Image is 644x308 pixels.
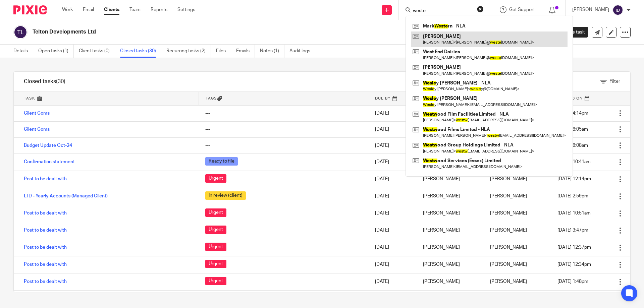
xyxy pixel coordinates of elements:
[416,222,484,239] td: [PERSON_NAME]
[205,142,361,149] div: ---
[368,188,416,205] td: [DATE]
[24,211,67,215] a: Post to be dealt with
[557,228,588,233] span: [DATE] 3:47pm
[368,121,416,137] td: [DATE]
[38,45,74,58] a: Open tasks (1)
[129,6,141,13] a: Team
[416,188,484,205] td: [PERSON_NAME]
[557,177,591,181] span: [DATE] 12:14pm
[13,45,33,58] a: Details
[368,171,416,188] td: [DATE]
[368,256,416,273] td: [DATE]
[368,205,416,222] td: [DATE]
[572,6,609,13] p: [PERSON_NAME]
[557,245,591,250] span: [DATE] 12:37pm
[62,6,73,13] a: Work
[557,279,588,284] span: [DATE] 1:48pm
[205,157,238,166] span: Ready to file
[557,111,588,116] span: [DATE] 4:14pm
[557,160,591,164] span: [DATE] 10:41am
[205,110,361,117] div: ---
[24,177,67,181] a: Post to be dealt with
[24,160,75,164] a: Confirmation statement
[612,5,623,15] img: svg%3E
[205,126,361,133] div: ---
[205,226,226,234] span: Urgent
[56,79,65,84] span: (30)
[104,6,119,13] a: Clients
[490,211,527,215] span: [PERSON_NAME]
[477,6,484,12] button: Clear
[557,211,591,215] span: [DATE] 10:51am
[416,273,484,290] td: [PERSON_NAME]
[199,92,368,105] th: Tags
[412,8,473,14] input: Search
[151,6,167,13] a: Reports
[83,6,94,13] a: Email
[609,79,620,84] span: Filter
[416,171,484,188] td: [PERSON_NAME]
[368,153,416,171] td: [DATE]
[368,290,416,306] td: [DATE]
[24,194,108,198] a: LTD - Yearly Accounts (Managed Client)
[490,279,527,284] span: [PERSON_NAME]
[509,7,535,12] span: Get Support
[33,28,438,36] h2: Telton Developments Ltd
[416,256,484,273] td: [PERSON_NAME]
[24,143,72,148] a: Budget Update Oct-24
[368,105,416,121] td: [DATE]
[260,45,284,58] a: Notes (1)
[177,6,195,13] a: Settings
[490,177,527,181] span: [PERSON_NAME]
[490,194,527,198] span: [PERSON_NAME]
[24,228,67,233] a: Post to be dealt with
[416,239,484,256] td: [PERSON_NAME]
[13,5,47,14] img: Pixie
[205,191,246,200] span: In review (client)
[166,45,211,58] a: Recurring tasks (2)
[216,45,231,58] a: Files
[24,127,50,132] a: Client Coms
[416,205,484,222] td: [PERSON_NAME]
[24,78,65,85] h1: Closed tasks
[490,262,527,267] span: [PERSON_NAME]
[557,262,591,267] span: [DATE] 12:34pm
[205,208,226,217] span: Urgent
[79,45,115,58] a: Client tasks (0)
[289,45,315,58] a: Audit logs
[368,222,416,239] td: [DATE]
[205,277,226,285] span: Urgent
[490,245,527,250] span: [PERSON_NAME]
[490,228,527,233] span: [PERSON_NAME]
[368,137,416,153] td: [DATE]
[24,111,50,116] a: Client Coms
[120,45,161,58] a: Closed tasks (30)
[13,25,28,39] img: svg%3E
[205,260,226,268] span: Urgent
[368,239,416,256] td: [DATE]
[368,273,416,290] td: [DATE]
[416,290,484,306] td: [PERSON_NAME]
[236,45,255,58] a: Emails
[205,243,226,251] span: Urgent
[24,279,67,284] a: Post to be dealt with
[24,245,67,250] a: Post to be dealt with
[557,194,588,198] span: [DATE] 2:59pm
[24,262,67,267] a: Post to be dealt with
[205,174,226,183] span: Urgent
